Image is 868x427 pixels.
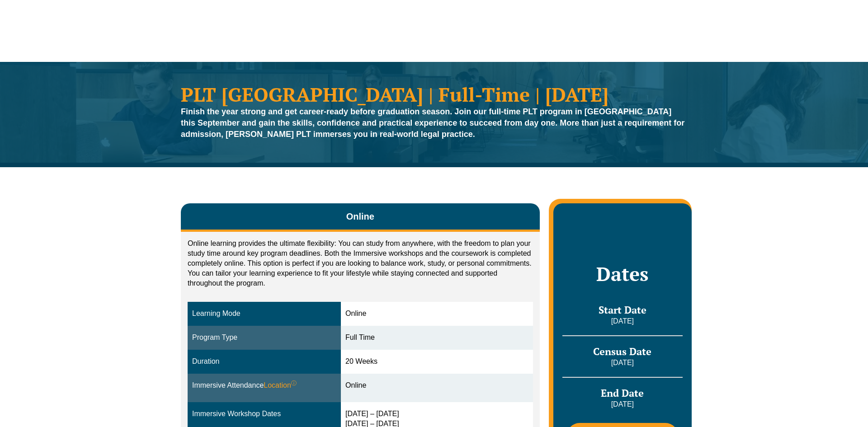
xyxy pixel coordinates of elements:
[181,84,687,104] h1: PLT [GEOGRAPHIC_DATA] | Full-Time | [DATE]
[181,107,684,139] strong: Finish the year strong and get career-ready before graduation season. Join our full-time PLT prog...
[562,399,683,409] p: [DATE]
[562,358,683,368] p: [DATE]
[192,309,336,319] div: Learning Mode
[264,380,297,391] span: Location
[345,357,528,367] div: 20 Weeks
[192,357,336,367] div: Duration
[346,210,374,223] span: Online
[192,333,336,343] div: Program Type
[601,386,644,399] span: End Date
[593,345,651,358] span: Census Date
[188,239,533,288] p: Online learning provides the ultimate flexibility: You can study from anywhere, with the freedom ...
[562,263,683,285] h2: Dates
[192,380,336,391] div: Immersive Attendance
[345,309,528,319] div: Online
[345,333,528,343] div: Full Time
[599,303,646,316] span: Start Date
[562,316,683,326] p: [DATE]
[345,380,528,391] div: Online
[192,409,336,419] div: Immersive Workshop Dates
[291,380,297,386] sup: ⓘ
